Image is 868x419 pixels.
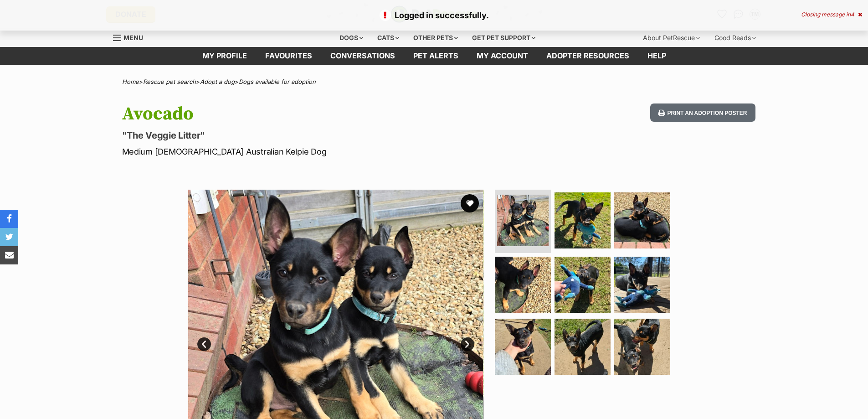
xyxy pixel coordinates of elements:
[404,47,467,65] a: Pet alerts
[321,47,404,65] a: conversations
[239,78,316,85] a: Dogs available for adoption
[407,29,464,47] div: Other pets
[614,192,670,248] img: Photo of Avocado
[113,29,149,45] a: Menu
[99,78,769,85] div: > > >
[122,78,139,85] a: Home
[123,34,143,41] span: Menu
[495,319,551,375] img: Photo of Avocado
[122,103,508,124] h1: Avocado
[466,29,542,47] div: Get pet support
[801,11,862,18] div: Closing message in
[614,319,670,375] img: Photo of Avocado
[371,29,406,47] div: Cats
[256,47,321,65] a: Favourites
[461,337,474,351] a: Next
[537,47,638,65] a: Adopter resources
[495,257,551,313] img: Photo of Avocado
[193,47,256,65] a: My profile
[614,257,670,313] img: Photo of Avocado
[555,257,611,313] img: Photo of Avocado
[122,145,508,158] p: Medium [DEMOGRAPHIC_DATA] Australian Kelpie Dog
[197,337,211,351] a: Prev
[143,78,196,85] a: Rescue pet search
[650,103,755,122] button: Print an adoption poster
[637,29,706,47] div: About PetRescue
[555,192,611,248] img: Photo of Avocado
[555,319,611,375] img: Photo of Avocado
[461,194,479,212] button: favourite
[9,9,859,21] p: Logged in successfully.
[467,47,537,65] a: My account
[497,195,549,246] img: Photo of Avocado
[708,29,762,47] div: Good Reads
[122,129,508,142] p: "The Veggie Litter"
[200,78,235,85] a: Adopt a dog
[638,47,675,65] a: Help
[333,29,370,47] div: Dogs
[851,11,854,18] span: 4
